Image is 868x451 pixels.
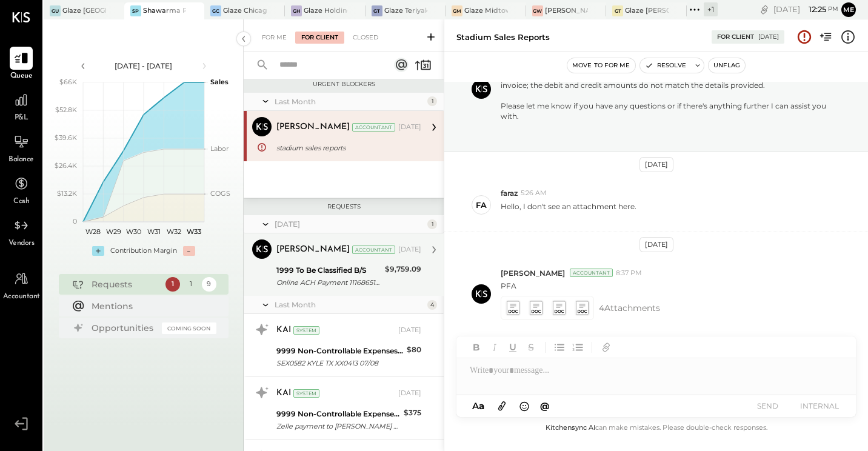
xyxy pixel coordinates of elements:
div: SEX0582 KYLE TX XX0413 07/08 [276,357,403,369]
div: 1 [427,96,437,106]
div: For Me [256,32,293,44]
button: Add URL [598,339,614,355]
span: pm [828,5,838,13]
span: Queue [10,71,33,82]
span: 8:37 PM [616,269,642,278]
text: $26.4K [55,161,77,170]
text: W33 [187,227,201,236]
div: GM [452,5,462,16]
div: Closed [347,32,384,44]
div: GT [372,5,382,16]
button: Unordered List [552,339,567,355]
div: [DATE] - [DATE] [92,61,195,71]
div: [DATE] [398,326,421,335]
div: KAI [276,387,291,399]
div: [PERSON_NAME] - Glaze Williamsburg One LLC [545,6,589,16]
a: Vendors [1,214,42,249]
div: Glaze Teriyaki [PERSON_NAME] Street - [PERSON_NAME] River [PERSON_NAME] LLC [384,6,428,16]
div: Shawarma Point- Fareground [143,6,187,16]
button: Me [841,2,856,17]
div: Last Month [275,299,424,310]
span: a [479,400,484,412]
div: For Client [717,33,754,41]
div: 1999 To Be Classified B/S [276,264,381,276]
div: [DATE] [398,122,421,132]
text: $39.6K [55,133,77,142]
button: INTERNAL [795,398,844,414]
div: stadium sales reports [456,32,550,43]
div: $375 [404,407,421,419]
span: 12 : 25 [802,4,826,15]
div: 9999 Non-Controllable Expenses:Other Income and Expenses:To Be Classified P&L [276,345,403,357]
div: 1 [427,219,437,229]
text: COGS [210,189,230,198]
div: [PERSON_NAME] [276,244,350,256]
p: I have attached the for Levy Restaurants at [GEOGRAPHIC_DATA]. Unfortunately, I encountered an is... [501,48,841,142]
text: $52.8K [55,105,77,114]
a: Queue [1,47,42,82]
div: 1 [184,277,198,292]
div: GC [210,5,221,16]
text: Sales [210,78,229,86]
div: Mentions [92,300,210,312]
button: Bold [469,339,484,355]
button: Italic [487,339,502,355]
div: Coming Soon [162,322,216,334]
text: $66K [59,78,77,86]
div: + [92,246,104,256]
div: [DATE] [639,237,673,252]
text: W30 [125,227,141,236]
div: $9,759.09 [385,263,421,275]
div: System [293,389,319,398]
span: Cash [13,196,29,207]
div: Glaze [GEOGRAPHIC_DATA] - 110 Uni [62,6,106,16]
button: @ [536,398,553,413]
a: P&L [1,89,42,124]
text: W31 [147,227,160,236]
span: Vendors [8,238,35,249]
div: Accountant [570,269,613,277]
div: Requests [92,278,159,290]
a: Cash [1,172,42,207]
p: PFA [501,281,516,291]
div: GW [532,5,543,16]
div: GU [50,5,61,16]
div: KAI [276,324,291,336]
div: Last Month [275,96,424,107]
div: $80 [407,344,421,356]
span: 5:26 AM [521,189,547,198]
div: SP [130,5,141,16]
text: $13.2K [57,189,77,198]
div: [PERSON_NAME] [276,121,350,133]
div: Urgent Blockers [250,80,438,89]
a: Balance [1,130,42,165]
button: Resolve [640,58,691,73]
button: Underline [505,339,521,355]
div: System [293,326,319,335]
div: 9999 Non-Controllable Expenses:Other Income and Expenses:To Be Classified P&L [276,408,400,420]
text: Labor [210,144,229,153]
div: Requests [250,202,438,211]
button: SEND [743,398,792,414]
p: Hello, I don't see an attachment here. [501,201,636,222]
span: faraz [501,188,518,198]
div: Accountant [352,246,395,254]
div: Zelle payment to [PERSON_NAME] JPM99bf82x98 [276,420,400,432]
div: copy link [758,3,770,16]
a: Accountant [1,267,42,302]
span: P&L [15,113,28,124]
span: [PERSON_NAME] [501,268,565,278]
div: [DATE] [639,157,673,172]
div: Glaze [PERSON_NAME] [PERSON_NAME] LLC [625,6,669,16]
text: W32 [167,227,181,236]
span: 4 Attachment s [599,296,660,320]
text: W29 [105,227,121,236]
div: [DATE] [275,219,424,229]
span: @ [540,400,550,412]
div: Opportunities [92,322,156,334]
div: fa [476,199,487,211]
div: Glaze Midtown East - Glaze Lexington One LLC [464,6,508,16]
div: 9 [202,277,216,292]
button: Strikethrough [523,339,539,355]
div: GT [612,5,623,16]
